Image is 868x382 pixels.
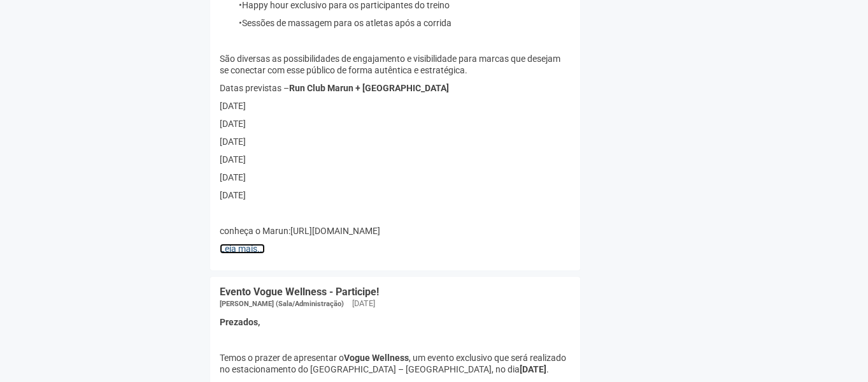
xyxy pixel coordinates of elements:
span: [DATE] [220,136,246,147]
span: Sessões de massagem para os atletas após a corrida [242,18,452,28]
a: Evento Vogue Wellness - Participe! [220,286,379,298]
span: São diversas as possibilidades de engajamento e visibilidade para marcas que desejam se conectar ... [220,54,562,75]
p: Temos o prazer de apresentar o , um evento exclusivo que será realizado no estacionamento do [GEO... [220,352,571,375]
span: [URL][DOMAIN_NAME] [290,226,380,236]
span: [DATE] [220,119,246,129]
span: [DATE] [220,172,246,182]
span: [PERSON_NAME] (Sala/Administração) [220,300,344,308]
span: conheça o Marun: [220,226,290,236]
span: [DATE] [220,154,246,165]
span: Datas previstas – [220,83,289,93]
strong: [DATE] [520,364,546,374]
strong: Run Club Marun + [GEOGRAPHIC_DATA] [289,83,449,93]
span: [DATE] [220,190,246,200]
span: [DATE] [220,101,246,111]
div: [DATE] [352,298,375,309]
span: • [239,18,242,28]
strong: Vogue Wellness [344,353,409,363]
strong: Prezados, [220,317,260,327]
a: Leia mais... [220,244,265,254]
